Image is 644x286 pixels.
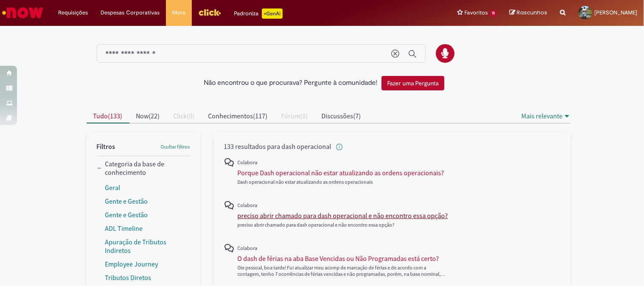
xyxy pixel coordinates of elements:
[489,10,497,17] span: 11
[262,8,283,19] p: +GenAi
[382,76,444,90] button: Fazer uma Pergunta
[58,8,88,17] span: Requisições
[595,9,638,16] span: [PERSON_NAME]
[510,9,548,17] a: Rascunhos
[464,8,488,17] span: Favoritos
[198,6,221,19] img: click_logo_yellow_360x200.png
[234,8,283,19] div: Padroniza
[204,79,377,87] h2: Não encontrou o que procurava? Pergunte à comunidade!
[101,8,160,17] span: Despesas Corporativas
[517,8,548,17] span: Rascunhos
[1,4,45,21] img: ServiceNow
[172,8,186,17] span: More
